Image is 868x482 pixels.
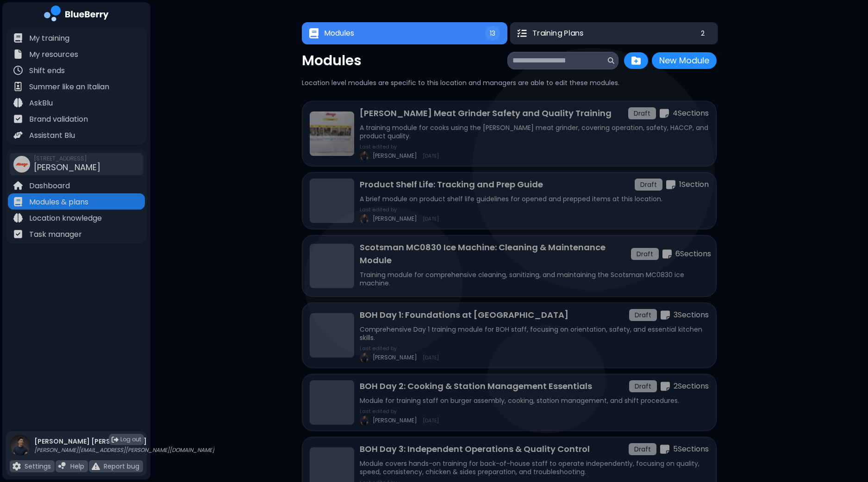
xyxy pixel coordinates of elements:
p: Last edited by [360,346,439,351]
p: AskBlu [29,98,53,109]
div: Draft [631,248,659,260]
p: Modules & plans [29,197,88,208]
p: Product Shelf Life: Tracking and Prep Guide [360,178,543,191]
p: 5 Section s [673,444,709,455]
p: Help [70,462,84,470]
p: [PERSON_NAME][EMAIL_ADDRESS][PERSON_NAME][DOMAIN_NAME] [34,446,214,454]
img: MONZO Meat Grinder Safety and Quality Training [310,111,354,156]
p: Assistant Blu [29,130,75,141]
img: file icon [13,213,23,222]
p: A training module for cooks using the [PERSON_NAME] meat grinder, covering operation, safety, HAC... [360,124,709,140]
span: [PERSON_NAME] [373,417,417,424]
p: Module covers hands-on training for back-of-house staff to operate independently, focusing on qua... [360,459,709,476]
img: sections icon [661,310,670,321]
span: [PERSON_NAME] [373,152,417,160]
img: company logo [44,6,109,25]
div: Draft [629,309,657,321]
span: [DATE] [423,153,439,159]
img: logout [112,436,119,443]
span: Modules [324,28,354,39]
button: New Module [652,52,717,69]
p: 2 Section s [674,381,709,392]
img: company thumbnail [13,156,30,173]
img: file icon [13,181,23,190]
img: sections icon [660,444,669,455]
p: Last edited by [360,207,439,212]
img: file icon [13,33,23,43]
img: folder plus icon [631,56,641,65]
img: file icon [58,462,67,470]
span: [PERSON_NAME] [373,354,417,361]
span: 13 [490,29,495,37]
span: [PERSON_NAME] [34,161,100,173]
img: Training Plans [518,29,527,38]
img: file icon [12,462,21,470]
div: Draft [635,179,662,191]
span: [DATE] [423,355,439,360]
img: sections icon [661,381,670,392]
span: [PERSON_NAME] [373,215,417,222]
a: Product Shelf Life: Tracking and Prep GuideDraftsections icon1SectionA brief module on product sh... [302,172,717,229]
img: file icon [13,229,23,239]
p: Module for training staff on burger assembly, cooking, station management, and shift procedures. [360,396,709,405]
span: [DATE] [423,216,439,222]
img: file icon [13,114,23,124]
img: file icon [13,130,23,140]
a: BOH Day 2: Cooking & Station Management EssentialsDraftsections icon2SectionsModule for training ... [302,374,717,431]
div: Draft [628,107,656,119]
p: 6 Section s [675,248,711,260]
p: Scotsman MC0830 Ice Machine: Cleaning & Maintenance Module [360,241,631,267]
p: My resources [29,49,78,60]
p: My training [29,33,69,44]
div: Draft [629,443,656,455]
div: Draft [629,380,657,392]
img: profile photo [10,435,31,465]
img: search icon [608,57,614,64]
span: Training Plans [532,28,583,39]
img: file icon [13,66,23,75]
p: Last edited by [360,144,439,149]
a: BOH Day 1: Foundations at [GEOGRAPHIC_DATA]Draftsections icon3SectionsComprehensive Day 1 trainin... [302,303,717,368]
img: profile image [360,353,369,362]
p: Summer like an Italian [29,81,109,93]
p: Location knowledge [29,213,102,224]
img: profile image [360,151,369,161]
p: Dashboard [29,180,70,192]
p: [PERSON_NAME] Meat Grinder Safety and Quality Training [360,107,612,120]
p: Task manager [29,229,82,240]
p: Training module for comprehensive cleaning, sanitizing, and maintaining the Scotsman MC0830 ice m... [360,271,709,287]
p: Modules [302,52,362,69]
button: Training PlansTraining Plans2 [510,22,718,45]
span: [STREET_ADDRESS] [34,155,100,162]
span: Log out [120,436,141,443]
p: [PERSON_NAME] [PERSON_NAME] [34,437,214,445]
p: 4 Section s [673,108,709,119]
p: Brand validation [29,114,88,125]
button: ModulesModules13 [302,22,507,44]
img: file icon [13,98,23,107]
img: Modules [309,28,318,39]
a: MONZO Meat Grinder Safety and Quality Training[PERSON_NAME] Meat Grinder Safety and Quality Train... [302,101,717,167]
p: 3 Section s [674,309,709,321]
img: file icon [92,462,100,470]
p: BOH Day 2: Cooking & Station Management Essentials [360,380,592,393]
span: 2 [701,29,705,37]
p: BOH Day 3: Independent Operations & Quality Control [360,443,590,456]
img: sections icon [662,249,672,260]
img: profile image [360,416,369,425]
span: [DATE] [423,418,439,423]
img: sections icon [660,108,669,119]
p: Last edited by [360,408,439,414]
img: sections icon [666,179,675,190]
img: file icon [13,197,23,206]
p: Settings [25,462,51,470]
p: BOH Day 1: Foundations at [GEOGRAPHIC_DATA] [360,309,568,321]
p: Comprehensive Day 1 training module for BOH staff, focusing on orientation, safety, and essential... [360,325,709,342]
a: Scotsman MC0830 Ice Machine: Cleaning & Maintenance ModuleDraftsections icon6SectionsTraining mod... [302,235,717,297]
p: Report bug [104,462,139,470]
